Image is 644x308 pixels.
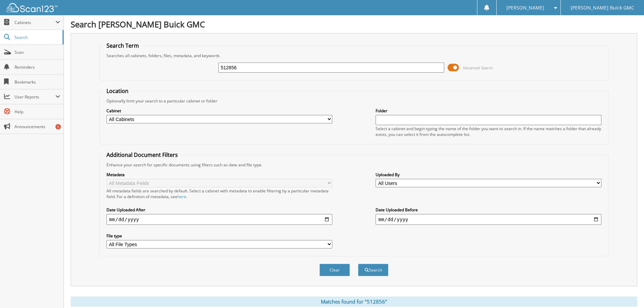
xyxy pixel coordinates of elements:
input: start [106,214,332,225]
span: Announcements [15,124,60,129]
div: Optionally limit your search to a particular cabinet or folder [103,98,605,104]
label: Uploaded By [376,172,601,177]
legend: Location [103,87,132,95]
img: scan123-logo-white.svg [7,3,57,12]
legend: Additional Document Filters [103,151,181,159]
span: Reminders [15,64,60,70]
span: Bookmarks [15,79,60,85]
button: Clear [319,264,350,276]
div: All metadata fields are searched by default. Select a cabinet with metadata to enable filtering b... [106,188,332,199]
button: Search [358,264,388,276]
label: Folder [376,108,601,114]
div: Enhance your search for specific documents using filters such as date and file type. [103,162,605,168]
label: Date Uploaded After [106,207,332,213]
span: Help [15,109,60,115]
label: File type [106,233,332,239]
span: Advanced Search [463,65,493,70]
span: Cabinets [15,20,55,25]
span: [PERSON_NAME] [506,6,544,10]
h1: Search [PERSON_NAME] Buick GMC [71,19,637,30]
a: here [177,194,186,199]
div: 5 [55,124,61,129]
span: User Reports [15,94,55,100]
span: Search [15,34,59,40]
div: Select a cabinet and begin typing the name of the folder you want to search in. If the name match... [376,126,601,137]
span: Scan [15,49,60,55]
div: Matches found for "512856" [71,297,637,307]
input: end [376,214,601,225]
div: Searches all cabinets, folders, files, metadata, and keywords [103,53,605,58]
label: Date Uploaded Before [376,207,601,213]
label: Cabinet [106,108,332,114]
label: Metadata [106,172,332,177]
legend: Search Term [103,42,142,49]
span: [PERSON_NAME] Buick GMC [571,6,634,10]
